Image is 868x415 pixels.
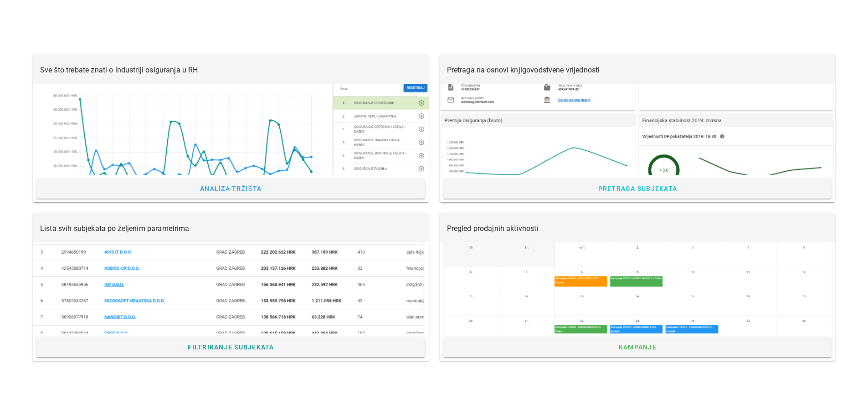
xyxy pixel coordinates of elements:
[36,179,425,199] a: Analiza tržišta
[443,179,832,199] a: Pretraga subjekata
[36,337,425,357] a: Filtriranje subjekata
[40,224,190,233] span: Lista svih subjekata po željenim parametrima
[200,185,262,192] span: Analiza tržišta
[40,66,198,74] span: Sve što trebate znati o industriji osiguranja u RH
[597,185,677,192] span: Pretraga subjekata
[618,343,657,351] span: Kampanje
[447,224,539,233] span: Pregled prodajnih aktivnosti
[187,343,274,351] span: Filtriranje subjekata
[443,337,832,357] a: Kampanje
[447,66,600,74] span: Pretraga na osnovi knjigovodstvene vrijednosti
